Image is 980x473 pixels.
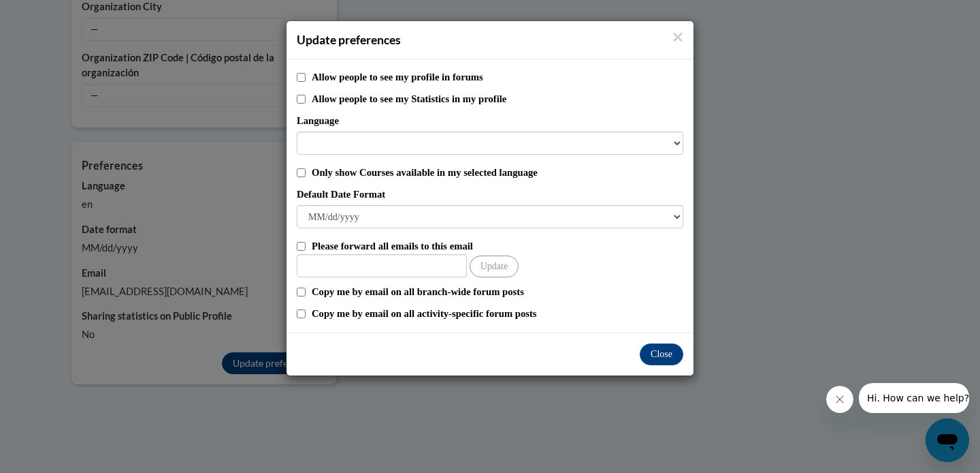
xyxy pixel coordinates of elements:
[297,254,467,277] input: Other Email
[859,383,969,413] iframe: Message from company
[312,284,683,299] label: Copy me by email on all branch-wide forum posts
[297,187,683,202] label: Default Date Format
[312,239,683,254] label: Please forward all emails to this email
[312,306,683,321] label: Copy me by email on all activity-specific forum posts
[826,386,853,413] iframe: Close message
[312,165,683,180] label: Only show Courses available in my selected language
